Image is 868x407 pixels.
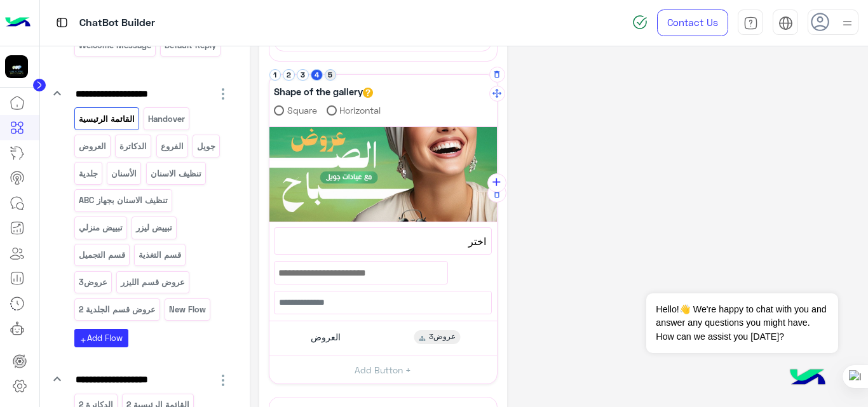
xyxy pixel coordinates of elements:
[135,220,173,235] p: تبييض ليزر
[78,302,156,317] p: عروض قسم الجلدية 2
[79,15,155,32] p: ChatBot Builder
[79,337,87,344] i: add
[311,69,323,81] button: 4
[269,356,497,384] button: Add Button +
[311,331,341,343] span: العروض
[78,166,98,181] p: جلدية
[489,86,505,102] button: Drag
[269,69,281,81] button: 1
[78,248,126,262] p: قسم التجميل
[327,103,381,117] label: Horizontal
[414,330,461,344] div: عروض3
[297,69,309,81] button: 3
[149,166,202,181] p: تنظيف الاسنان
[120,275,186,290] p: عروض قسم الليزر
[839,15,855,31] img: profile
[119,139,148,154] p: الدكاترة
[274,103,317,117] label: Square
[738,10,763,36] a: tab
[487,173,506,192] button: add
[646,293,837,353] span: Hello!👋 We're happy to chat with you and answer any questions you might have. How can we assist y...
[138,248,182,262] p: قسم التغذية
[5,10,31,36] img: Logo
[785,356,830,401] img: hulul-logo.png
[274,84,373,99] label: Shape of the gallery
[159,139,184,154] p: الفروع
[50,371,65,387] i: keyboard_arrow_down
[78,193,168,208] p: تنظيف الاسنان بجهاز ABC
[778,16,793,30] img: tab
[429,331,456,343] span: عروض3
[111,166,138,181] p: الأسنان
[78,112,135,126] p: القائمة الرئيسية
[196,139,217,154] p: جويل
[743,16,758,30] img: tab
[50,86,65,101] i: keyboard_arrow_down
[632,15,648,30] img: spinner
[325,69,337,81] button: 5
[78,139,107,154] p: العروض
[54,15,70,30] img: tab
[147,112,186,126] p: Handover
[283,69,295,81] button: 2
[280,233,486,250] span: اختر
[5,55,28,78] img: 177882628735456
[657,10,728,36] a: Contact Us
[78,220,123,235] p: تبييض منزلي
[489,67,505,83] button: Delete Message
[74,329,128,347] button: addAdd Flow
[78,275,108,290] p: عروض3
[490,176,503,189] i: add
[487,183,506,203] button: Delete Gallery Card
[168,302,207,317] p: New Flow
